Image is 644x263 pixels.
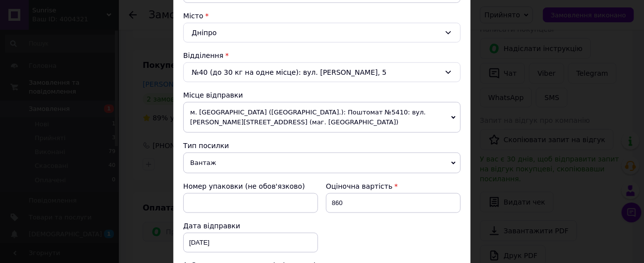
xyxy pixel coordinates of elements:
[183,142,229,150] span: Тип посилки
[183,62,461,82] div: №40 (до 30 кг на одне місце): вул. [PERSON_NAME], 5
[183,153,461,173] span: Вантаж
[326,181,461,191] div: Оціночна вартість
[183,91,243,99] span: Місце відправки
[183,11,461,21] div: Місто
[183,221,318,231] div: Дата відправки
[183,51,461,60] div: Відділення
[183,23,461,43] div: Дніпро
[183,102,461,133] span: м. [GEOGRAPHIC_DATA] ([GEOGRAPHIC_DATA].): Поштомат №5410: вул. [PERSON_NAME][STREET_ADDRESS] (ма...
[183,181,318,191] div: Номер упаковки (не обов'язково)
